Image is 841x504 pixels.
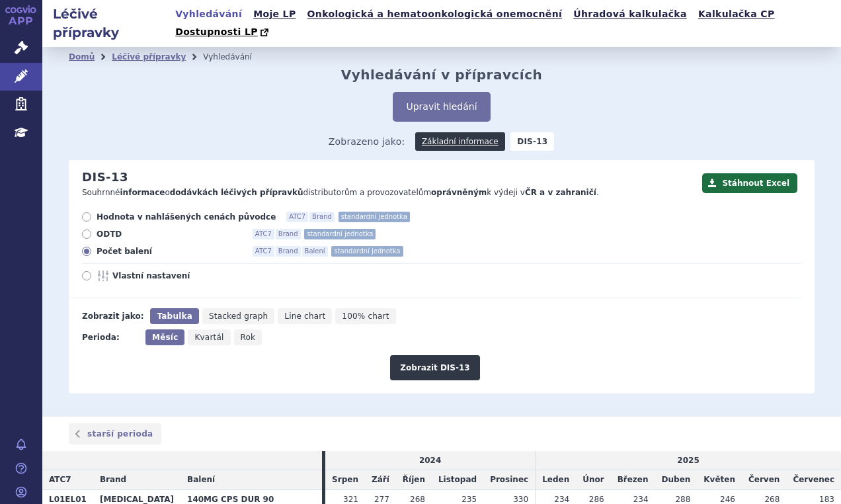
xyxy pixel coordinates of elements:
td: Duben [655,470,698,490]
li: Vyhledávání [203,47,269,67]
td: Listopad [432,470,483,490]
span: Brand [276,229,301,239]
a: Vyhledávání [171,5,246,23]
h2: DIS-13 [82,170,128,185]
p: Souhrnné o distributorům a provozovatelům k výdeji v . [82,187,696,198]
strong: ČR a v zahraničí [525,188,596,197]
td: Červenec [786,470,841,490]
h2: Léčivé přípravky [42,5,171,42]
span: 277 [374,495,389,504]
span: Brand [276,246,301,257]
td: Leden [536,470,577,490]
span: 183 [819,495,834,504]
span: 234 [633,495,649,504]
td: Říjen [396,470,432,490]
span: Dostupnosti LP [175,26,258,37]
span: Balení [302,246,328,257]
span: 330 [513,495,528,504]
span: ATC7 [253,246,274,257]
span: Hodnota v nahlášených cenách původce [97,212,276,222]
span: 288 [675,495,690,504]
a: Základní informace [415,132,505,151]
span: 321 [343,495,358,504]
td: 2024 [325,451,536,470]
a: Onkologická a hematoonkologická onemocnění [303,5,567,23]
td: 2025 [536,451,841,470]
a: starší perioda [69,423,161,444]
a: Domů [69,52,95,62]
button: Upravit hledání [393,92,490,122]
span: Vlastní nastavení [112,271,258,281]
span: Zobrazeno jako: [329,132,405,151]
span: Kvartál [194,333,223,342]
span: 286 [589,495,604,504]
td: Prosinec [483,470,536,490]
span: Balení [187,475,215,484]
span: Line chart [284,312,325,321]
span: 268 [764,495,780,504]
td: Září [365,470,396,490]
td: Červen [742,470,786,490]
span: ODTD [97,229,242,239]
strong: oprávněným [431,188,487,197]
a: Dostupnosti LP [171,23,275,42]
div: Zobrazit jako: [82,308,143,324]
td: Březen [611,470,655,490]
span: Tabulka [157,312,192,321]
strong: informace [120,188,165,197]
span: Rok [241,333,256,342]
strong: dodávkách léčivých přípravků [170,188,303,197]
td: Únor [576,470,610,490]
span: Počet balení [97,246,242,257]
span: Měsíc [152,333,178,342]
span: standardní jednotka [339,212,410,222]
span: 246 [720,495,735,504]
span: Brand [100,475,126,484]
span: 268 [410,495,425,504]
a: Moje LP [249,5,300,23]
span: Stacked graph [209,312,268,321]
a: Úhradová kalkulačka [569,5,691,23]
span: ATC7 [49,475,71,484]
span: 234 [554,495,569,504]
span: 100% chart [342,312,389,321]
div: Perioda: [82,329,139,345]
span: standardní jednotka [304,229,376,239]
span: ATC7 [286,212,308,222]
span: standardní jednotka [331,246,403,257]
strong: DIS-13 [510,132,554,151]
td: Květen [697,470,742,490]
button: Stáhnout Excel [702,173,797,193]
span: ATC7 [253,229,274,239]
h2: Vyhledávání v přípravcích [341,67,543,83]
a: Léčivé přípravky [112,52,186,62]
button: Zobrazit DIS-13 [390,355,479,380]
span: Brand [309,212,335,222]
span: 235 [461,495,477,504]
a: Kalkulačka CP [694,5,779,23]
td: Srpen [325,470,365,490]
